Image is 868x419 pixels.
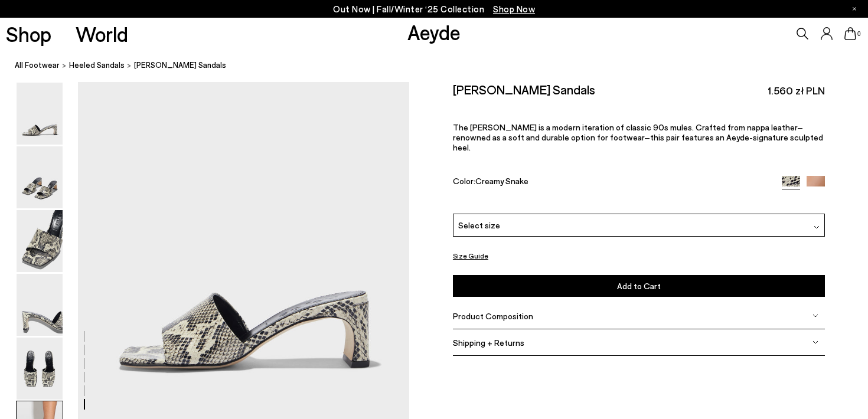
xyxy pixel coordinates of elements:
span: Select size [458,219,500,231]
img: Jeanie Leather Sandals - Image 2 [17,146,63,208]
span: [PERSON_NAME] Sandals [134,59,226,71]
img: svg%3E [812,313,818,319]
span: Navigate to /collections/new-in [493,4,535,14]
img: Jeanie Leather Sandals - Image 1 [17,83,63,145]
img: Jeanie Leather Sandals - Image 4 [17,274,63,336]
button: Size Guide [453,248,488,263]
div: Color: [453,176,770,189]
span: Add to Cart [617,281,661,291]
span: 1.560 zł PLN [768,83,825,98]
p: Out Now | Fall/Winter ‘25 Collection [333,2,535,17]
img: Jeanie Leather Sandals - Image 5 [17,338,63,400]
span: The [PERSON_NAME] is a modern iteration of classic 90s mules. Crafted from nappa leather–renowned... [453,122,823,152]
button: Add to Cart [453,275,825,297]
h2: [PERSON_NAME] Sandals [453,82,595,97]
a: heeled sandals [69,59,125,71]
a: 0 [844,27,856,40]
span: Shipping + Returns [453,338,524,348]
span: heeled sandals [69,60,125,70]
span: Creamy Snake [475,176,528,186]
a: Aeyde [407,19,461,44]
img: svg%3E [814,224,820,230]
nav: breadcrumb [15,50,868,82]
span: Product Composition [453,311,533,321]
a: Shop [6,24,51,44]
img: svg%3E [812,339,818,345]
a: World [76,24,128,44]
img: Jeanie Leather Sandals - Image 3 [17,210,63,272]
a: All Footwear [15,59,60,71]
span: 0 [856,31,862,37]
